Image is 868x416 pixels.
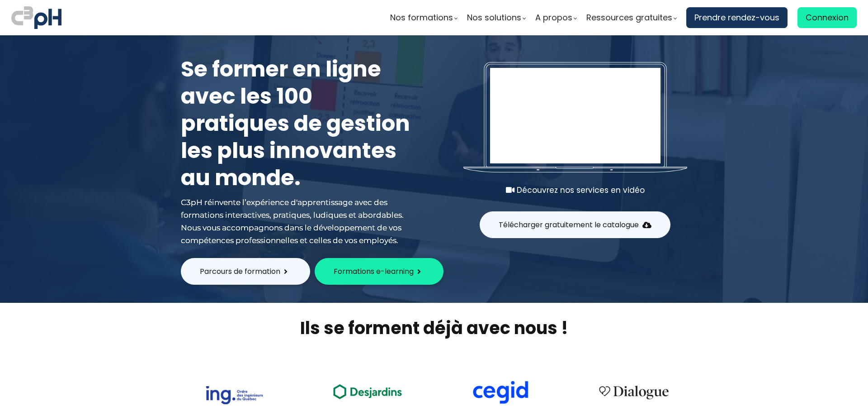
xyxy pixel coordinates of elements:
[593,380,675,404] img: 4cbfeea6ce3138713587aabb8dcf64fe.png
[205,386,263,404] img: 73f878ca33ad2a469052bbe3fa4fd140.png
[11,5,61,31] img: logo C3PH
[181,258,310,285] button: Parcours de formation
[480,211,670,238] button: Télécharger gratuitement le catalogue
[463,184,687,196] div: Découvrez nos services en vidéo
[499,219,639,230] span: Télécharger gratuitement le catalogue
[315,258,443,285] button: Formations e-learning
[806,11,849,24] span: Connexion
[686,7,788,28] a: Prendre rendez-vous
[181,196,416,247] div: C3pH réinvente l’expérience d'apprentissage avec des formations interactives, pratiques, ludiques...
[694,11,779,24] span: Prendre rendez-vous
[586,11,672,24] span: Ressources gratuites
[170,316,698,339] h2: Ils se forment déjà avec nous !
[200,266,280,277] span: Parcours de formation
[472,381,529,404] img: cdf238afa6e766054af0b3fe9d0794df.png
[467,11,521,24] span: Nos solutions
[181,56,416,191] h1: Se former en ligne avec les 100 pratiques de gestion les plus innovantes au monde.
[797,7,857,28] a: Connexion
[334,266,414,277] span: Formations e-learning
[535,11,572,24] span: A propos
[390,11,453,24] span: Nos formations
[327,379,408,404] img: ea49a208ccc4d6e7deb170dc1c457f3b.png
